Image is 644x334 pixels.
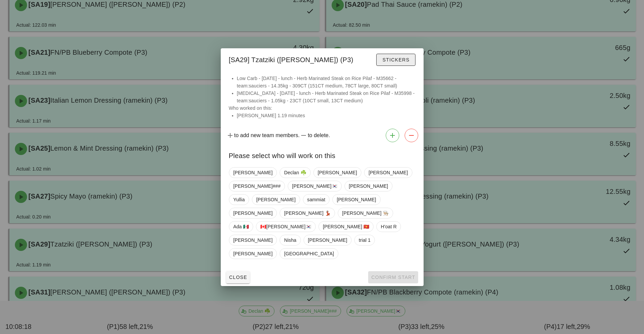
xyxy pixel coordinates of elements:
[221,145,424,164] div: Please select who will work on this
[226,271,250,283] button: Close
[349,181,388,191] span: [PERSON_NAME]
[317,168,357,178] span: [PERSON_NAME]
[342,208,388,218] span: [PERSON_NAME] 👨🏼‍🍳
[237,112,415,119] li: [PERSON_NAME] 1.19 minutes
[284,235,296,245] span: Nisha
[359,235,371,245] span: trial 1
[292,181,337,191] span: [PERSON_NAME]🇰🇷
[221,48,424,69] div: [SA29] Tzatziki ([PERSON_NAME]) (P3)
[233,181,281,191] span: [PERSON_NAME]###
[229,275,247,280] span: Close
[337,195,376,205] span: [PERSON_NAME]
[284,249,334,259] span: [GEOGRAPHIC_DATA]
[237,75,415,89] li: Low Carb - [DATE] - lunch - Herb Marinated Steak on Rice Pilaf - M35662 - team:sauciers - 14.35kg...
[323,222,369,232] span: [PERSON_NAME] 🇻🇳
[233,208,272,218] span: [PERSON_NAME]
[260,222,311,232] span: 🇨🇦[PERSON_NAME]🇰🇷
[221,126,424,145] div: to add new team members. to delete.
[233,222,249,232] span: Ada 🇲🇽
[221,75,424,126] div: Who worked on this:
[237,89,415,104] li: [MEDICAL_DATA] - [DATE] - lunch - Herb Marinated Steak on Rice Pilaf - M35998 - team:sauciers - 1...
[376,54,415,66] button: Stickers
[233,195,245,205] span: Yullia
[368,168,408,178] span: [PERSON_NAME]
[308,235,347,245] span: [PERSON_NAME]
[233,168,272,178] span: [PERSON_NAME]
[382,57,409,62] span: Stickers
[307,195,325,205] span: sammiat
[256,195,295,205] span: [PERSON_NAME]
[233,235,272,245] span: [PERSON_NAME]
[233,249,272,259] span: [PERSON_NAME]
[284,168,306,178] span: Declan ☘️
[284,208,331,218] span: [PERSON_NAME] 💃🏽
[381,222,397,232] span: H'oat R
